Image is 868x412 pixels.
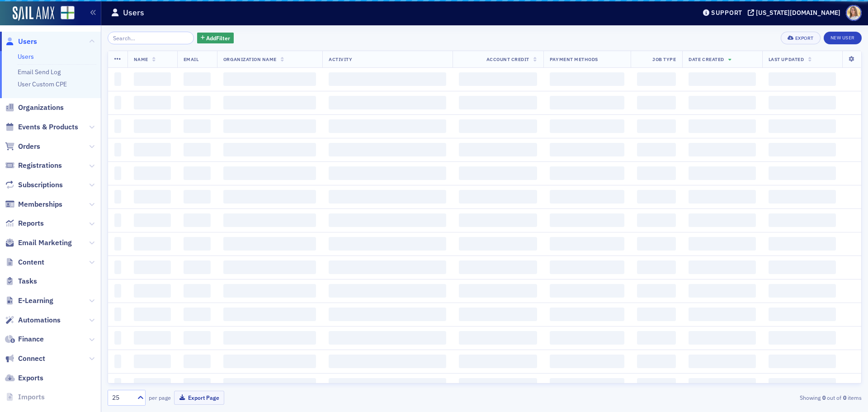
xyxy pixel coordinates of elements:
strong: 0 [821,393,827,402]
span: ‌ [459,284,537,298]
span: ‌ [459,96,537,109]
span: ‌ [114,308,121,321]
span: ‌ [223,96,316,109]
span: ‌ [550,72,624,86]
span: Email [184,56,199,62]
span: ‌ [134,284,171,298]
a: Events & Products [5,122,78,132]
span: ‌ [769,190,836,204]
span: ‌ [769,260,836,274]
span: Orders [18,142,40,152]
span: ‌ [223,143,316,156]
span: ‌ [223,119,316,133]
span: ‌ [689,190,755,204]
span: ‌ [459,237,537,251]
a: Finance [5,334,44,344]
img: SailAMX [61,6,75,20]
a: View Homepage [54,6,75,21]
span: ‌ [637,96,676,109]
span: ‌ [550,119,624,133]
span: ‌ [769,308,836,321]
span: ‌ [134,119,171,133]
span: Imports [18,392,45,402]
span: ‌ [329,190,446,204]
a: E-Learning [5,296,53,306]
span: Automations [18,315,61,325]
span: ‌ [114,237,121,251]
span: Tasks [18,276,37,286]
span: ‌ [329,308,446,321]
span: ‌ [689,166,755,180]
span: Organization Name [223,56,277,62]
span: ‌ [114,355,121,368]
span: ‌ [459,166,537,180]
span: ‌ [637,237,676,251]
span: ‌ [459,355,537,368]
div: [US_STATE][DOMAIN_NAME] [756,9,840,17]
div: Showing out of items [617,393,862,402]
span: ‌ [184,308,211,321]
span: ‌ [134,260,171,274]
span: ‌ [689,260,755,274]
span: ‌ [769,96,836,109]
span: ‌ [550,190,624,204]
span: Memberships [18,199,62,209]
span: ‌ [550,166,624,180]
span: ‌ [459,213,537,227]
span: ‌ [637,143,676,156]
span: ‌ [769,143,836,156]
a: Automations [5,315,61,325]
span: ‌ [550,143,624,156]
h1: Users [123,7,144,18]
span: ‌ [459,190,537,204]
span: ‌ [689,96,755,109]
span: ‌ [134,308,171,321]
span: ‌ [637,331,676,345]
span: ‌ [134,355,171,368]
span: ‌ [223,72,316,86]
span: ‌ [223,260,316,274]
a: Reports [5,218,44,228]
span: ‌ [114,119,121,133]
span: ‌ [134,237,171,251]
span: ‌ [223,331,316,345]
button: Export Page [174,391,224,405]
span: ‌ [184,166,211,180]
span: ‌ [689,308,755,321]
span: ‌ [184,237,211,251]
span: ‌ [184,143,211,156]
a: Subscriptions [5,180,63,190]
span: ‌ [769,284,836,298]
div: Export [795,36,814,41]
span: ‌ [689,331,755,345]
a: User Custom CPE [18,80,67,88]
span: ‌ [134,331,171,345]
span: Email Marketing [18,238,72,248]
div: Support [711,9,742,17]
span: ‌ [550,308,624,321]
span: ‌ [114,190,121,204]
span: Exports [18,373,43,383]
span: ‌ [134,143,171,156]
span: Content [18,257,44,267]
span: ‌ [223,237,316,251]
label: per page [149,393,171,402]
a: Users [5,37,37,47]
span: ‌ [134,213,171,227]
span: ‌ [550,284,624,298]
span: Subscriptions [18,180,63,190]
span: ‌ [223,284,316,298]
a: Email Send Log [18,68,61,76]
span: ‌ [769,237,836,251]
a: Registrations [5,161,62,170]
span: Events & Products [18,122,78,132]
span: ‌ [769,378,836,392]
span: ‌ [637,284,676,298]
span: ‌ [114,378,121,392]
span: ‌ [329,331,446,345]
span: ‌ [329,119,446,133]
span: ‌ [223,378,316,392]
span: ‌ [329,72,446,86]
span: ‌ [637,378,676,392]
span: ‌ [114,96,121,109]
